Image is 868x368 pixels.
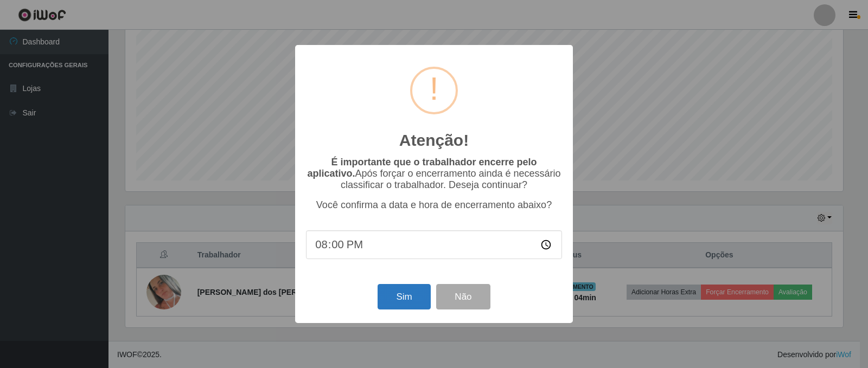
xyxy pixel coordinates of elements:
h2: Atenção! [399,131,469,150]
p: Após forçar o encerramento ainda é necessário classificar o trabalhador. Deseja continuar? [306,157,562,191]
button: Não [436,284,490,309]
button: Sim [378,284,430,309]
b: É importante que o trabalhador encerre pelo aplicativo. [307,157,537,179]
p: Você confirma a data e hora de encerramento abaixo? [306,199,562,211]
